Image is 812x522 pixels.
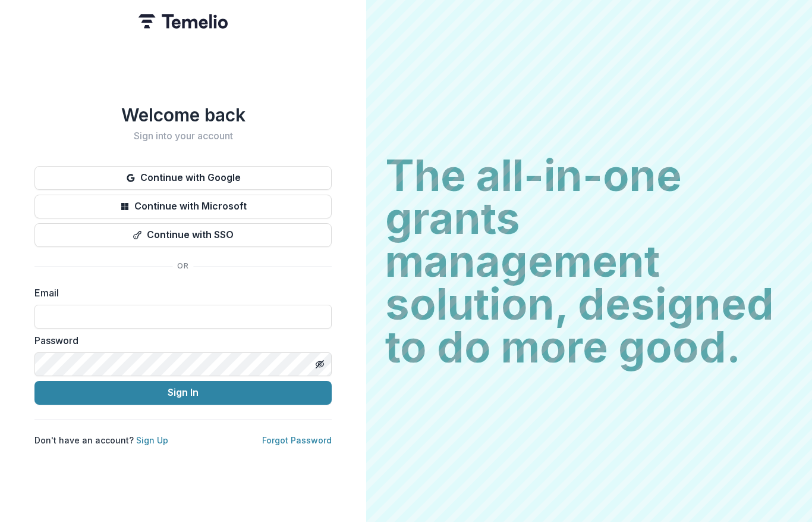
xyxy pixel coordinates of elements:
[34,130,332,142] h2: Sign into your account
[34,195,332,218] button: Continue with Microsoft
[34,166,332,190] button: Continue with Google
[136,435,168,445] a: Sign Up
[34,381,332,405] button: Sign In
[139,14,228,29] img: Temelio
[34,286,325,300] label: Email
[34,104,332,126] h1: Welcome back
[34,434,168,446] p: Don't have an account?
[262,435,332,445] a: Forgot Password
[34,223,332,247] button: Continue with SSO
[34,333,325,348] label: Password
[310,355,329,374] button: Toggle password visibility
